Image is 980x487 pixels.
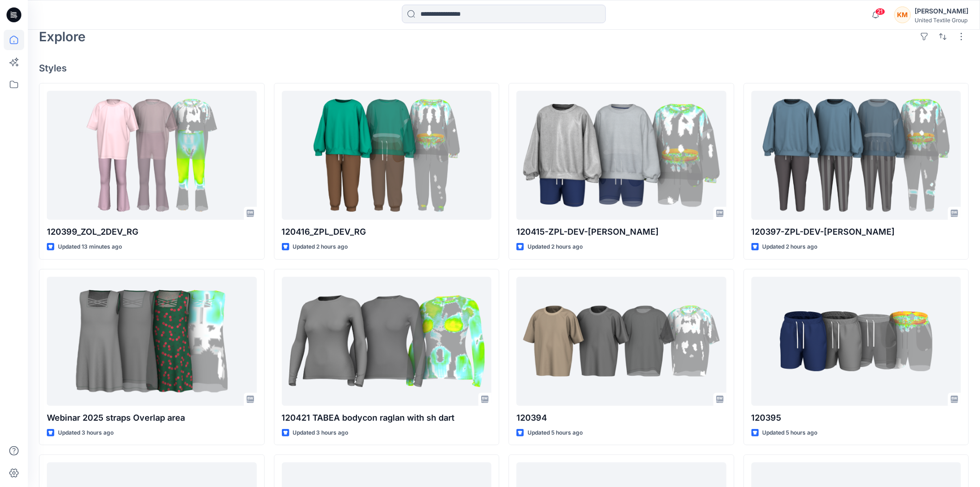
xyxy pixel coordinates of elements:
[282,277,492,406] a: 120421 TABEA bodycon raglan with sh dart
[528,242,583,252] p: Updated 2 hours ago
[39,63,969,74] h4: Styles
[915,17,968,24] div: United Textile Group
[751,411,961,424] p: 120395
[516,277,726,406] a: 120394
[47,411,257,424] p: Webinar 2025 straps Overlap area
[516,411,726,424] p: 120394
[282,91,492,220] a: 120416_ZPL_DEV_RG
[47,91,257,220] a: 120399_ZOL_2DEV_RG
[516,225,726,238] p: 120415-ZPL-DEV-[PERSON_NAME]
[751,225,961,238] p: 120397-ZPL-DEV-[PERSON_NAME]
[751,91,961,220] a: 120397-ZPL-DEV-RG-JB
[47,225,257,238] p: 120399_ZOL_2DEV_RG
[47,277,257,406] a: Webinar 2025 straps Overlap area
[528,428,583,438] p: Updated 5 hours ago
[282,411,492,424] p: 120421 TABEA bodycon raglan with sh dart
[763,428,818,438] p: Updated 5 hours ago
[39,29,86,44] h2: Explore
[894,6,911,23] div: KM
[293,242,348,252] p: Updated 2 hours ago
[293,428,349,438] p: Updated 3 hours ago
[58,428,114,438] p: Updated 3 hours ago
[282,225,492,238] p: 120416_ZPL_DEV_RG
[875,8,885,15] span: 21
[751,277,961,406] a: 120395
[516,91,726,220] a: 120415-ZPL-DEV-RG-JB
[763,242,818,252] p: Updated 2 hours ago
[58,242,122,252] p: Updated 13 minutes ago
[915,6,968,17] div: [PERSON_NAME]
